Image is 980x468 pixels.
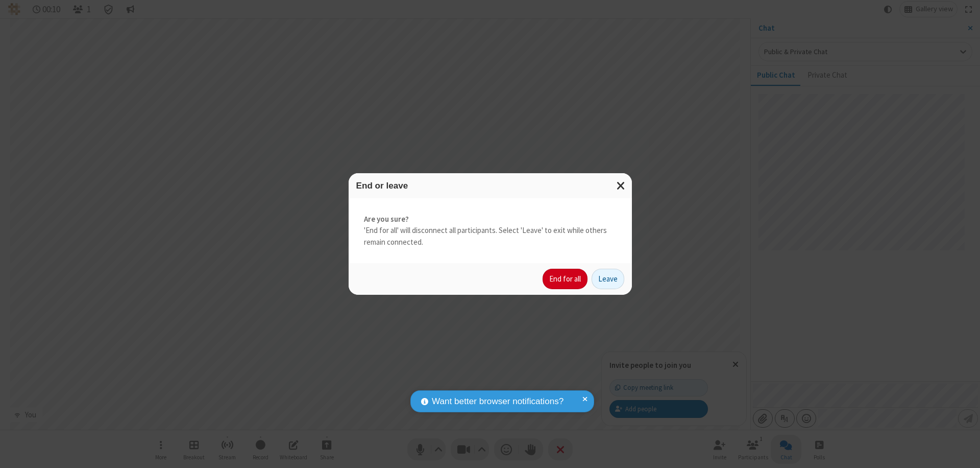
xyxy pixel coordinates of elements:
button: Leave [592,269,624,289]
button: End for all [543,269,587,289]
div: 'End for all' will disconnect all participants. Select 'Leave' to exit while others remain connec... [349,198,632,264]
span: Want better browser notifications? [432,395,563,408]
strong: Are you sure? [364,214,617,225]
button: Close modal [610,173,632,198]
h3: End or leave [356,181,624,191]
